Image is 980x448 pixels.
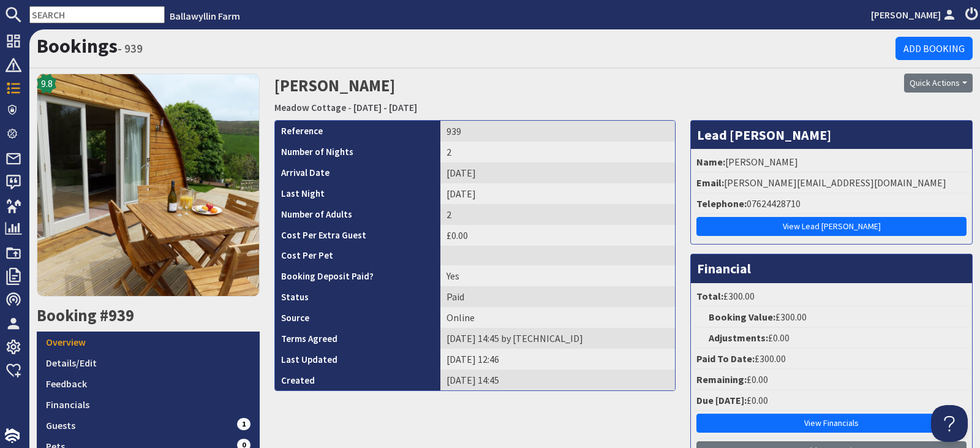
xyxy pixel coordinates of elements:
[440,286,675,307] td: Paid
[275,142,440,162] th: Number of Nights
[275,183,440,204] th: Last Night
[440,225,675,246] td: £0.00
[440,162,675,183] td: [DATE]
[440,265,675,286] td: Yes
[691,121,972,149] h3: Lead [PERSON_NAME]
[37,352,260,373] a: Details/Edit
[696,177,724,189] strong: Email:
[440,121,675,142] td: 939
[440,307,675,328] td: Online
[29,6,165,23] input: SEARCH
[274,101,346,113] a: Meadow Cottage
[895,37,973,60] a: Add Booking
[37,306,260,325] h2: Booking #939
[871,7,958,22] a: [PERSON_NAME]
[337,335,347,344] i: Agreements were checked at the time of signing booking terms:<br>- I agree to the following terms...
[275,162,440,183] th: Arrival Date
[696,217,967,236] a: View Lead [PERSON_NAME]
[275,246,440,266] th: Cost Per Pet
[694,194,969,215] li: 07624428710
[5,428,20,443] img: staytech_i_w-64f4e8e9ee0a9c174fd5317b4b171b261742d2d393467e5bdba4413f4f884c10.svg
[118,41,143,56] small: - 939
[696,414,967,433] a: View Financials
[440,349,675,370] td: [DATE] 12:46
[274,74,735,117] h2: [PERSON_NAME]
[709,311,775,323] strong: Booking Value:
[237,418,251,430] span: 1
[275,307,440,328] th: Source
[709,332,768,344] strong: Adjustments:
[440,204,675,225] td: 2
[37,332,260,352] a: Overview
[440,183,675,204] td: [DATE]
[275,370,440,390] th: Created
[696,290,723,302] strong: Total:
[694,390,969,411] li: £0.00
[691,254,972,283] h3: Financial
[37,74,260,306] a: 9.8
[348,101,352,113] span: -
[275,349,440,370] th: Last Updated
[696,394,747,406] strong: Due [DATE]:
[37,34,118,58] a: Bookings
[694,173,969,194] li: [PERSON_NAME][EMAIL_ADDRESS][DOMAIN_NAME]
[37,394,260,415] a: Financials
[440,142,675,162] td: 2
[37,74,260,297] img: Meadow Cottage's icon
[696,373,747,385] strong: Remaining:
[275,225,440,246] th: Cost Per Extra Guest
[170,10,240,22] a: Ballawyllin Farm
[696,156,725,168] strong: Name:
[440,328,675,349] td: [DATE] 14:45 by [TECHNICAL_ID]
[275,121,440,142] th: Reference
[694,152,969,173] li: [PERSON_NAME]
[37,415,260,436] a: Guests1
[696,352,755,365] strong: Paid To Date:
[353,101,417,113] a: [DATE] - [DATE]
[694,286,969,307] li: £300.00
[440,370,675,390] td: [DATE] 14:45
[694,349,969,370] li: £300.00
[694,328,969,349] li: £0.00
[275,328,440,349] th: Terms Agreed
[37,373,260,394] a: Feedback
[931,405,968,442] iframe: Toggle Customer Support
[694,370,969,390] li: £0.00
[694,307,969,328] li: £300.00
[275,204,440,225] th: Number of Adults
[275,265,440,286] th: Booking Deposit Paid?
[275,286,440,307] th: Status
[41,76,53,91] span: 9.8
[696,197,747,210] strong: Telephone:
[904,74,973,93] button: Quick Actions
